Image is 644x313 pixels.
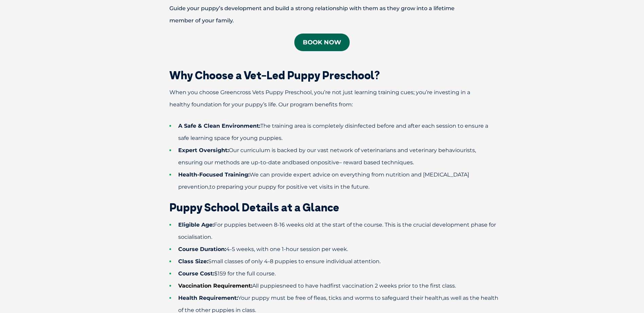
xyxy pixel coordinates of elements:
span: $159 for the full course. [214,270,276,277]
span: based on [293,159,318,166]
span: , [442,295,443,301]
b: Course Duration: [178,246,226,252]
span: For puppies between 8-16 weeks old at the start of the course. This is the crucial development ph... [178,222,496,240]
b: Expert Oversight: [178,147,229,153]
b: Class Size: [178,258,208,265]
b: Vaccination Requirement: [178,283,252,289]
span: Why Choose a Vet-Led Puppy Preschool? [169,68,380,82]
span: Our curriculum is backed by our vast network of veterinarians and veterinary behaviourists, ensur... [178,147,476,166]
b: Health-Focused Training: [178,171,250,178]
span: Puppy School Details at a Glance [169,201,339,214]
span: When you choose Greencross Vets Puppy Preschool, you’re not just learning training cues; you’re i... [169,89,470,108]
span: – reward based techniques. [339,159,414,166]
span: 4-5 weeks, with one 1-hour session per week. [226,246,348,252]
span: need to have had [282,283,330,289]
span: The training area is completely disinfected before and after each session to ensure a safe learni... [178,123,488,141]
span: We can provide expert advice on everything from nutrition and [MEDICAL_DATA] prevention [178,171,469,190]
b: Health Requirement: [178,295,238,301]
span: positive [318,159,339,166]
b: Course Cost: [178,270,214,277]
span: , [208,184,209,190]
span: first vaccination 2 weeks prior to the first class. [330,283,456,289]
b: Eligible Age: [178,222,214,228]
span: to preparing your puppy for positive vet visits in the future. [209,184,369,190]
span: Small classes of only 4-8 puppies to ensure individual attention. [208,258,381,265]
p: Guide your puppy’s development and build a strong relationship with them as they grow into a life... [146,2,499,27]
span: All puppies [252,283,282,289]
span: Your puppy must be free of fleas, ticks and worms to safeguard their health [238,295,442,301]
b: A Safe & Clean Environment: [178,123,260,129]
a: Book now [294,34,350,51]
